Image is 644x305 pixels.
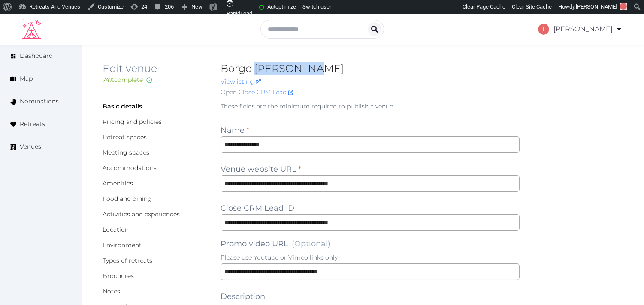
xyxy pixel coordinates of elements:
label: Description [221,290,265,302]
a: [PERSON_NAME] [538,17,623,41]
a: Basic details [103,102,142,110]
span: Clear Page Cache [463,3,505,10]
h2: Borgo [PERSON_NAME] [221,62,520,75]
span: (Optional) [292,239,330,248]
a: Meeting spaces [103,149,149,156]
p: Please use Youtube or Vimeo links only [221,253,520,262]
a: Notes [103,287,120,295]
span: Dashboard [20,51,53,60]
a: Amenities [103,179,133,187]
a: Viewlisting [221,78,261,85]
a: Pricing and policies [103,118,162,126]
span: Nominations [20,97,59,106]
a: Accommodations [103,164,157,172]
span: Venues [20,142,41,151]
a: Activities and experiences [103,210,180,218]
span: [PERSON_NAME] [576,3,617,10]
a: Environment [103,241,142,249]
a: Brochures [103,272,134,280]
span: Retreats [20,120,45,129]
label: Promo video URL [221,238,330,250]
a: Close CRM Lead [239,88,293,97]
h2: Edit venue [103,62,207,75]
a: Food and dining [103,195,152,203]
span: Clear Site Cache [512,3,552,10]
p: These fields are the minimum required to publish a venue [221,102,520,111]
a: Location [103,226,129,233]
span: Map [20,74,33,83]
span: 74 % complete [103,76,143,84]
a: Types of retreats [103,257,152,264]
span: Open [221,88,237,97]
label: Venue website URL [221,163,301,175]
label: Name [221,124,249,136]
a: Retreat spaces [103,133,147,141]
label: Close CRM Lead ID [221,202,294,214]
